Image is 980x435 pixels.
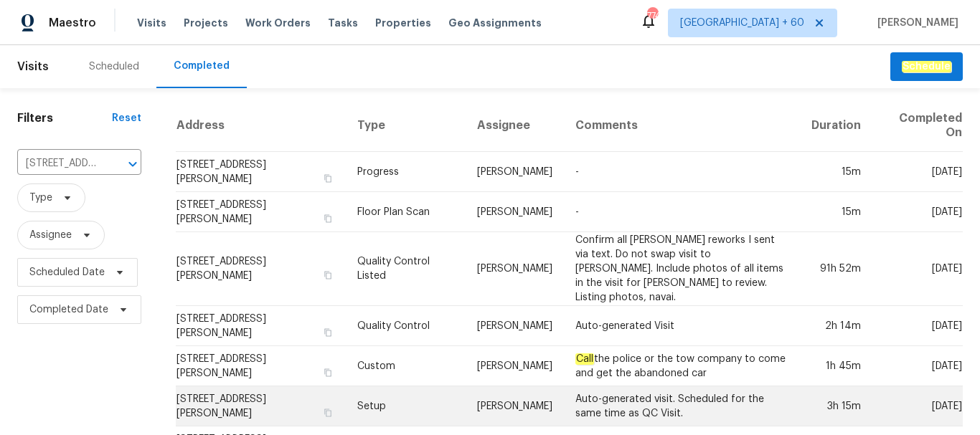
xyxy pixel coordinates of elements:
td: [DATE] [872,232,963,306]
span: [PERSON_NAME] [872,16,958,30]
td: [PERSON_NAME] [466,152,564,192]
th: Assignee [466,100,564,152]
td: [STREET_ADDRESS][PERSON_NAME] [176,152,346,192]
button: Copy Address [321,326,334,339]
span: Type [29,191,52,205]
td: Confirm all [PERSON_NAME] reworks I sent via text. Do not swap visit to [PERSON_NAME]. Include ph... [564,232,800,306]
td: [STREET_ADDRESS][PERSON_NAME] [176,306,346,346]
div: Completed [174,59,230,73]
div: 774 [647,9,657,23]
td: 3h 15m [800,386,872,426]
span: Scheduled Date [29,265,105,279]
td: [STREET_ADDRESS][PERSON_NAME] [176,232,346,306]
em: Schedule [902,61,951,72]
span: Maestro [49,16,96,30]
th: Address [176,100,346,152]
td: [DATE] [872,192,963,232]
td: [STREET_ADDRESS][PERSON_NAME] [176,346,346,386]
td: Floor Plan Scan [346,192,466,232]
span: Visits [17,51,49,82]
td: Progress [346,152,466,192]
td: [PERSON_NAME] [466,346,564,386]
td: Quality Control [346,306,466,346]
td: [STREET_ADDRESS][PERSON_NAME] [176,386,346,426]
td: 15m [800,192,872,232]
button: Copy Address [321,269,334,282]
td: Auto-generated Visit [564,306,800,346]
span: Projects [184,16,228,30]
input: Search for an address... [17,153,101,175]
td: Auto-generated visit. Scheduled for the same time as QC Visit. [564,386,800,426]
td: [DATE] [872,386,963,426]
th: Type [346,100,466,152]
td: 1h 45m [800,346,872,386]
td: [DATE] [872,152,963,192]
span: Properties [375,16,431,30]
button: Schedule [890,52,963,82]
button: Copy Address [321,366,334,379]
span: [GEOGRAPHIC_DATA] + 60 [680,16,804,30]
h1: Filters [17,111,112,125]
td: [PERSON_NAME] [466,386,564,426]
em: Call [575,353,594,365]
td: [DATE] [872,346,963,386]
td: [PERSON_NAME] [466,192,564,232]
th: Comments [564,100,800,152]
td: Quality Control Listed [346,232,466,306]
td: [DATE] [872,306,963,346]
button: Open [123,154,143,174]
button: Copy Address [321,212,334,225]
td: 15m [800,152,872,192]
button: Copy Address [321,172,334,185]
td: - [564,152,800,192]
span: Assignee [29,228,72,242]
td: [STREET_ADDRESS][PERSON_NAME] [176,192,346,232]
td: Setup [346,386,466,426]
td: [PERSON_NAME] [466,232,564,306]
div: Reset [112,111,141,125]
th: Duration [800,100,872,152]
td: the police or the tow company to come and get the abandoned car [564,346,800,386]
td: - [564,192,800,232]
span: Completed Date [29,302,108,317]
td: [PERSON_NAME] [466,306,564,346]
span: Geo Assignments [448,16,542,30]
button: Copy Address [321,406,334,419]
td: 91h 52m [800,232,872,306]
td: Custom [346,346,466,386]
span: Visits [137,16,166,30]
td: 2h 14m [800,306,872,346]
th: Completed On [872,100,963,152]
span: Tasks [328,18,358,28]
div: Scheduled [89,59,139,74]
span: Work Orders [245,16,311,30]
